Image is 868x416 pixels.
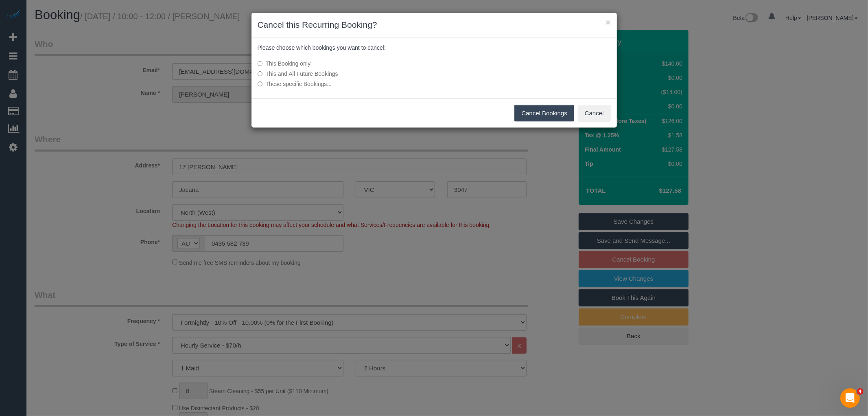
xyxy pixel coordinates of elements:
[514,105,574,122] button: Cancel Bookings
[258,81,263,87] input: These specific Bookings...
[840,388,860,408] iframe: Intercom live chat
[258,19,611,31] h3: Cancel this Recurring Booking?
[258,71,263,77] input: This and All Future Bookings
[258,44,611,52] p: Please choose which bookings you want to cancel:
[606,18,610,26] button: ×
[258,70,489,78] label: This and All Future Bookings
[258,61,263,66] input: This Booking only
[258,59,489,68] label: This Booking only
[857,388,864,395] span: 4
[258,80,489,88] label: These specific Bookings...
[578,105,611,122] button: Cancel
